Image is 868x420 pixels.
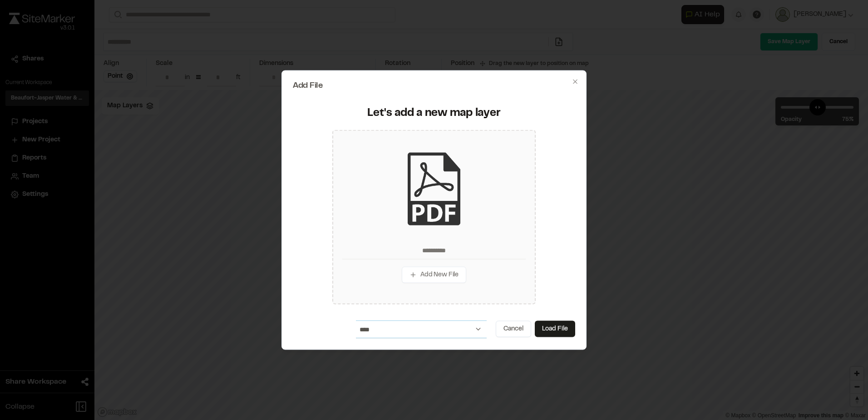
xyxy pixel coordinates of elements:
button: Load File [535,320,575,337]
div: Add New File [332,130,536,304]
button: Cancel [496,320,531,337]
h2: Add File [293,82,575,90]
button: Add New File [402,267,466,283]
div: Let's add a new map layer [298,106,570,121]
img: pdf_black_icon.png [398,153,470,225]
